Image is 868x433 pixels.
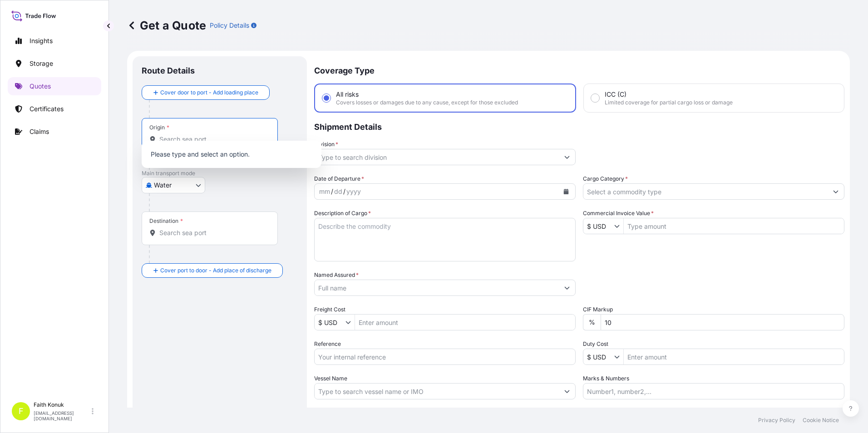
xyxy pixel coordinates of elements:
[355,314,575,330] input: Enter amount
[210,21,249,30] p: Policy Details
[345,186,362,197] div: year,
[559,149,575,165] button: Show suggestions
[343,186,345,197] div: /
[314,209,371,218] label: Description of Cargo
[583,340,608,349] label: Duty Cost
[605,99,733,106] span: Limited coverage for partial cargo loss or damage
[583,383,844,399] input: Number1, number2,...
[583,314,601,330] div: %
[314,349,576,365] input: Your internal reference
[601,314,844,330] input: Enter percentage
[149,124,169,131] div: Origin
[159,228,266,237] input: Destination
[30,59,53,68] p: Storage
[803,417,839,424] p: Cookie Notice
[336,99,518,106] span: Covers losses or damages due to any cause, except for those excluded
[30,127,49,136] p: Claims
[30,82,51,91] p: Quotes
[142,141,321,168] div: Show suggestions
[583,183,828,200] input: Select a commodity type
[145,144,318,164] p: Please type and select an option.
[583,374,629,383] label: Marks & Numbers
[614,221,623,231] button: Show suggestions
[331,186,333,197] div: /
[34,410,90,421] p: [EMAIL_ADDRESS][DOMAIN_NAME]
[127,18,206,33] p: Get a Quote
[30,104,64,113] p: Certificates
[345,318,355,327] button: Show suggestions
[314,305,345,314] label: Freight Cost
[314,174,364,183] span: Date of Departure
[314,56,844,84] p: Coverage Type
[758,417,795,424] p: Privacy Policy
[583,305,613,314] label: CIF Markup
[154,181,172,190] span: Water
[333,186,343,197] div: day,
[315,383,559,399] input: Type to search vessel name or IMO
[559,383,575,399] button: Show suggestions
[828,183,844,200] button: Show suggestions
[583,218,614,234] input: Commercial Invoice Value
[314,113,844,140] p: Shipment Details
[142,177,205,193] button: Select transport
[318,186,331,197] div: month,
[315,280,559,296] input: Full name
[149,217,183,225] div: Destination
[315,149,559,165] input: Type to search division
[160,88,258,97] span: Cover door to port - Add loading place
[314,340,341,349] label: Reference
[624,349,844,365] input: Enter amount
[315,314,345,330] input: Freight Cost
[583,349,614,365] input: Duty Cost
[559,280,575,296] button: Show suggestions
[336,90,359,99] span: All risks
[30,36,53,45] p: Insights
[605,90,626,99] span: ICC (C)
[142,170,298,177] p: Main transport mode
[314,374,347,383] label: Vessel Name
[559,184,573,199] button: Calendar
[34,401,90,408] p: Faith Konuk
[314,140,338,149] label: Division
[583,174,628,183] label: Cargo Category
[614,352,623,361] button: Show suggestions
[583,209,654,218] label: Commercial Invoice Value
[142,65,195,76] p: Route Details
[314,271,359,280] label: Named Assured
[19,407,24,416] span: F
[159,135,266,144] input: Origin
[624,218,844,234] input: Type amount
[160,266,271,275] span: Cover port to door - Add place of discharge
